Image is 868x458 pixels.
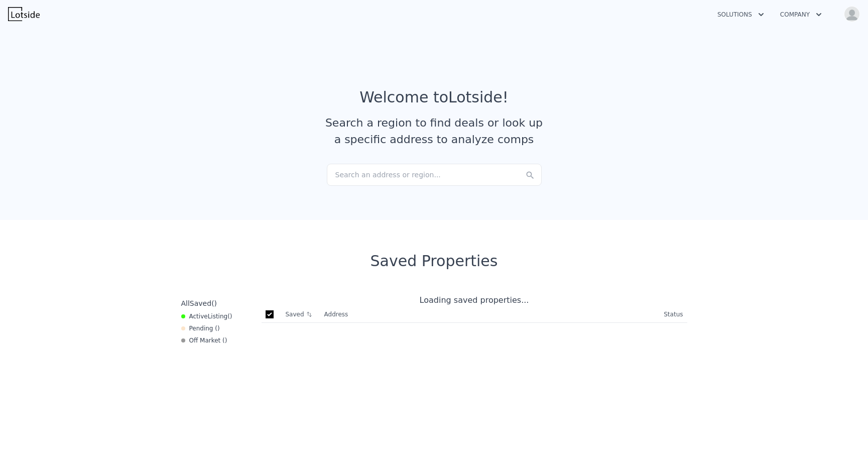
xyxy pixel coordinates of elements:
[844,6,860,22] img: avatar
[282,306,320,322] th: Saved
[660,306,687,323] th: Status
[177,252,691,270] div: Saved Properties
[181,336,227,345] div: Off Market ( )
[709,6,772,24] button: Solutions
[190,299,211,307] span: Saved
[181,298,217,308] div: All ( )
[322,114,547,148] div: Search a region to find deals or look up a specific address to analyze comps
[772,6,830,24] button: Company
[8,7,40,21] img: Lotside
[359,88,509,106] div: Welcome to Lotside !
[320,306,660,323] th: Address
[189,312,232,320] span: Active ( )
[262,294,687,306] div: Loading saved properties...
[327,164,542,186] div: Search an address or region...
[181,324,220,332] div: Pending ( )
[208,313,228,320] span: Listing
